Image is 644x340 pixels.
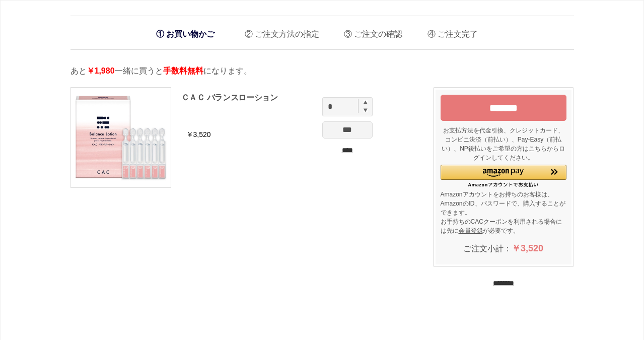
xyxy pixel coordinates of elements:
[237,21,319,42] li: ご注文方法の指定
[441,190,566,235] p: Amazonアカウントをお持ちのお客様は、AmazonのID、パスワードで、購入することができます。 お手持ちのCACクーポンを利用される場合には先に が必要です。
[151,24,220,44] li: お買い物かご
[459,227,483,234] a: 会員登録
[512,243,543,253] span: ￥3,520
[441,165,566,187] div: Amazon Pay - Amazonアカウントをお使いください
[163,66,203,75] span: 手数料無料
[336,21,402,42] li: ご注文の確認
[87,66,115,75] span: ￥1,980
[441,238,566,259] div: ご注文小計：
[364,100,368,104] img: spinplus.gif
[364,108,368,112] img: spinminus.gif
[181,93,278,102] a: ＣＡＣ バランスローション
[420,21,478,42] li: ご注文完了
[70,65,574,77] p: あと 一緒に買うと になります。
[71,88,171,187] img: ＣＡＣ バランスローション
[441,126,566,162] p: お支払方法を代金引換、クレジットカード、コンビニ決済（前払い）、Pay-Easy（前払い）、NP後払いをご希望の方はこちらからログインしてください。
